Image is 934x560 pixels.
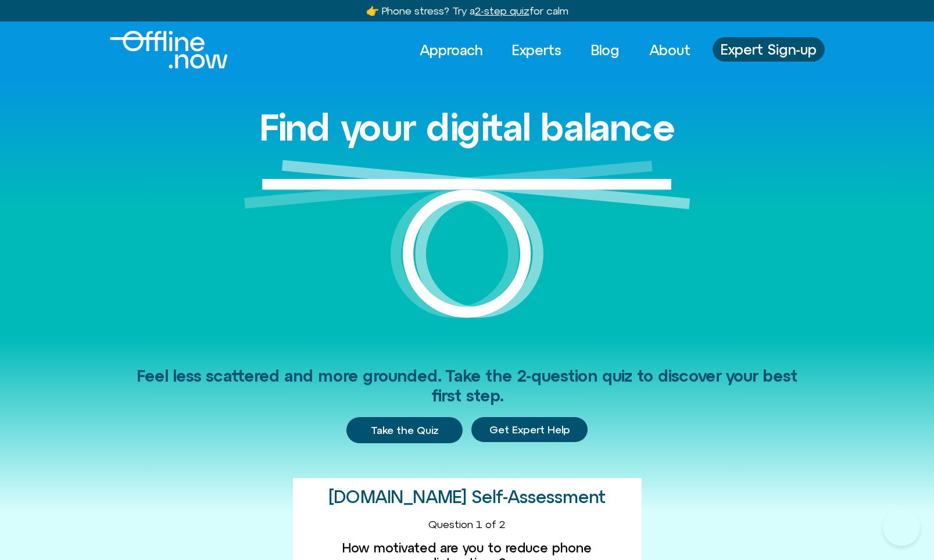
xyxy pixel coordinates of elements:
span: Get Expert Help [489,424,570,436]
a: Experts [502,37,572,63]
iframe: Botpress [883,509,920,546]
span: Feel less scattered and more grounded. Take the 2-question quiz to discover your best first step. [137,367,797,405]
div: Get Expert Help [471,417,588,444]
div: Question 1 of 2 [302,518,632,531]
nav: Menu [409,37,701,63]
span: Expert Sign-up [721,42,817,57]
a: Approach [409,37,493,63]
img: Offline.Now logo in white. Text of the words offline.now with a line going through the "O" [110,31,228,69]
a: 👉 Phone stress? Try a2-step quizfor calm [366,5,568,17]
a: Get Expert Help [471,417,588,443]
a: Expert Sign-up [713,37,825,62]
h2: [DOMAIN_NAME] Self-Assessment [328,487,606,507]
a: About [639,37,701,63]
h1: Find your digital balance [259,107,675,148]
div: Logo [110,31,208,69]
img: Graphic of a white circle with a white line balancing on top to represent balance. [244,160,690,337]
span: Take the Quiz [371,424,439,437]
a: Take the Quiz [346,417,463,444]
u: 2-step quiz [475,5,529,17]
a: Blog [581,37,630,63]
